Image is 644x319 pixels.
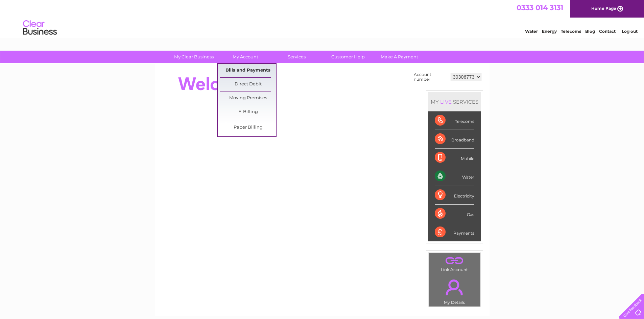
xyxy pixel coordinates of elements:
[220,64,276,77] a: Bills and Payments
[435,130,474,149] div: Broadband
[320,51,376,63] a: Customer Help
[435,149,474,167] div: Mobile
[517,3,563,12] a: 0333 014 3131
[435,111,474,130] div: Telecoms
[430,275,479,299] a: .
[599,29,616,34] a: Contact
[435,205,474,223] div: Gas
[439,99,453,105] div: LIVE
[269,51,325,63] a: Services
[220,105,276,119] a: E-Billing
[220,78,276,91] a: Direct Debit
[430,255,479,266] a: .
[217,51,273,63] a: My Account
[561,29,581,34] a: Telecoms
[525,29,538,34] a: Water
[372,51,427,63] a: Make A Payment
[166,51,222,63] a: My Clear Business
[585,29,595,34] a: Blog
[23,18,57,38] img: logo.png
[428,92,481,111] div: MY SERVICES
[220,91,276,105] a: Moving Premises
[435,186,474,205] div: Electricity
[163,4,482,33] div: Clear Business is a trading name of Verastar Limited (registered in [GEOGRAPHIC_DATA] No. 3667643...
[412,71,449,83] td: Account number
[428,274,481,307] td: My Details
[542,29,557,34] a: Energy
[428,252,481,274] td: Link Account
[435,167,474,186] div: Water
[622,29,638,34] a: Log out
[220,121,276,134] a: Paper Billing
[435,223,474,241] div: Payments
